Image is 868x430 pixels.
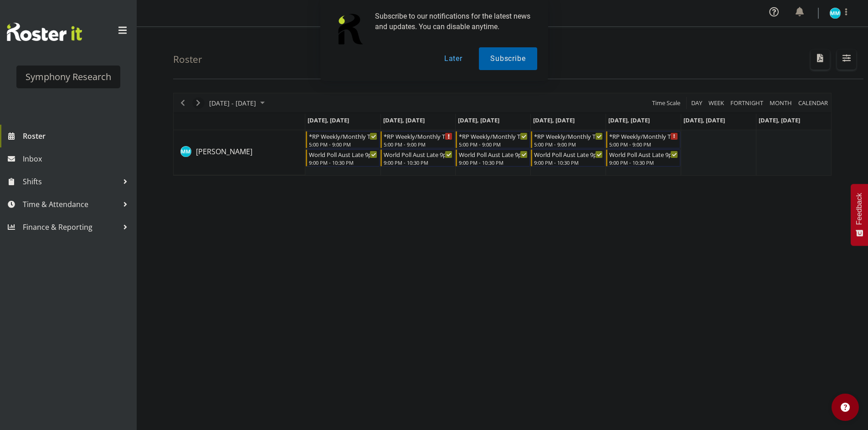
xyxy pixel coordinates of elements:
span: Time & Attendance [23,197,118,211]
button: Timeline Day [690,97,704,109]
button: Later [433,47,474,70]
td: Murphy Mulholland resource [174,130,305,175]
span: Finance & Reporting [23,220,118,234]
div: Murphy Mulholland"s event - *RP Weekly/Monthly Tracks Begin From Wednesday, September 10, 2025 at... [456,131,530,148]
span: Week [708,97,725,109]
div: Subscribe to our notifications for the latest news and updates. You can disable anytime. [368,11,537,32]
div: *RP Weekly/Monthly Tracks [309,132,378,141]
span: Time Scale [651,97,681,109]
div: *RP Weekly/Monthly Tracks [459,132,528,141]
button: Feedback - Show survey [851,184,868,246]
div: World Poll Aust Late 9p~10:30p [609,150,678,159]
div: 9:00 PM - 10:30 PM [534,159,603,166]
div: Murphy Mulholland"s event - *RP Weekly/Monthly Tracks Begin From Tuesday, September 9, 2025 at 5:... [380,131,455,148]
div: World Poll Aust Late 9p~10:30p [384,150,452,159]
div: Murphy Mulholland"s event - World Poll Aust Late 9p~10:30p Begin From Thursday, September 11, 202... [531,149,605,167]
button: Timeline Week [707,97,726,109]
div: 5:00 PM - 9:00 PM [384,141,452,148]
button: Timeline Month [768,97,794,109]
div: 9:00 PM - 10:30 PM [384,159,452,166]
div: Next [190,93,206,112]
div: World Poll Aust Late 9p~10:30p [534,150,603,159]
button: September 08 - 14, 2025 [208,97,269,109]
div: Murphy Mulholland"s event - *RP Weekly/Monthly Tracks Begin From Monday, September 8, 2025 at 5:0... [306,131,380,148]
div: 5:00 PM - 9:00 PM [309,141,378,148]
a: [PERSON_NAME] [196,146,252,157]
button: Month [797,97,830,109]
div: Previous [175,93,190,112]
div: *RP Weekly/Monthly Tracks [609,132,678,141]
div: World Poll Aust Late 9p~10:30p [309,150,378,159]
div: 5:00 PM - 9:00 PM [534,141,603,148]
span: [DATE], [DATE] [533,116,575,124]
div: 5:00 PM - 9:00 PM [609,141,678,148]
span: [DATE], [DATE] [608,116,650,124]
div: Murphy Mulholland"s event - World Poll Aust Late 9p~10:30p Begin From Wednesday, September 10, 20... [456,149,530,167]
div: *RP Weekly/Monthly Tracks [534,132,603,141]
div: Timeline Week of September 13, 2025 [173,93,832,176]
span: Feedback [855,193,863,225]
div: 5:00 PM - 9:00 PM [459,141,528,148]
span: [DATE] - [DATE] [208,97,257,109]
div: Murphy Mulholland"s event - *RP Weekly/Monthly Tracks Begin From Friday, September 12, 2025 at 5:... [606,131,680,148]
table: Timeline Week of September 13, 2025 [305,130,831,175]
div: Murphy Mulholland"s event - World Poll Aust Late 9p~10:30p Begin From Monday, September 8, 2025 a... [306,149,380,167]
img: notification icon [331,11,368,47]
span: [PERSON_NAME] [196,147,252,157]
button: Time Scale [651,97,682,109]
span: Month [769,97,793,109]
div: Murphy Mulholland"s event - World Poll Aust Late 9p~10:30p Begin From Tuesday, September 9, 2025 ... [380,149,455,167]
div: 9:00 PM - 10:30 PM [459,159,528,166]
span: calendar [797,97,829,109]
span: [DATE], [DATE] [458,116,499,124]
span: Shifts [23,175,118,188]
span: [DATE], [DATE] [308,116,349,124]
div: Murphy Mulholland"s event - *RP Weekly/Monthly Tracks Begin From Thursday, September 11, 2025 at ... [531,131,605,148]
img: help-xxl-2.png [841,403,850,412]
button: Subscribe [479,47,537,70]
span: [DATE], [DATE] [383,116,425,124]
button: Next [192,97,205,109]
span: [DATE], [DATE] [759,116,800,124]
div: Murphy Mulholland"s event - World Poll Aust Late 9p~10:30p Begin From Friday, September 12, 2025 ... [606,149,680,167]
div: World Poll Aust Late 9p~10:30p [459,150,528,159]
div: *RP Weekly/Monthly Tracks [384,132,452,141]
span: Day [690,97,703,109]
div: 9:00 PM - 10:30 PM [309,159,378,166]
span: Inbox [23,152,132,166]
span: Fortnight [729,97,764,109]
button: Previous [177,97,189,109]
div: 9:00 PM - 10:30 PM [609,159,678,166]
button: Fortnight [729,97,765,109]
span: Roster [23,129,132,143]
span: [DATE], [DATE] [683,116,725,124]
